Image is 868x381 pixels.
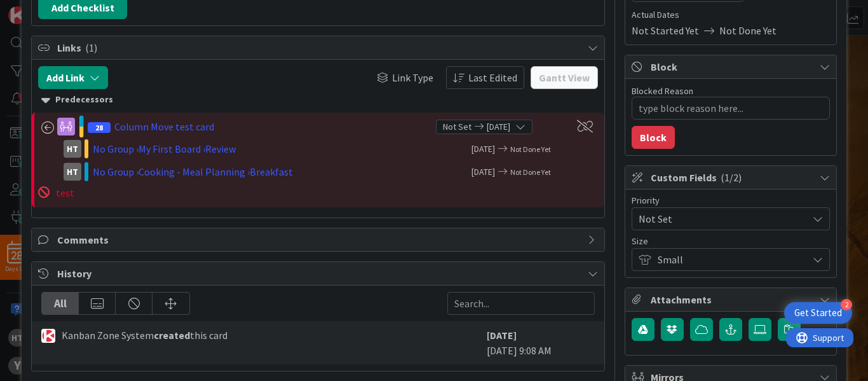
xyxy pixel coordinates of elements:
span: [DATE] [439,165,495,179]
span: Comments [57,232,581,247]
div: Predecessors [41,93,595,107]
button: Add Link [38,66,108,89]
div: Size [632,237,830,246]
span: [DATE] [487,120,510,134]
div: ht [64,163,81,181]
span: Not Done Yet [510,167,551,177]
span: Link Type [392,70,433,85]
span: Kanban Zone System this card [62,328,227,343]
span: Support [27,2,58,17]
span: Block [651,59,813,74]
div: No Group › My First Board › Review [93,141,423,156]
span: 28 [88,122,111,133]
input: Search... [447,292,595,315]
span: [DATE] [439,142,495,156]
span: ( 1/2 ) [721,171,742,184]
label: Blocked Reason [632,85,693,97]
span: Not Done Yet [510,144,551,154]
div: Priority [632,196,830,205]
span: Attachments [651,292,813,307]
span: History [57,266,581,281]
div: [DATE] 9:08 AM [487,328,595,358]
b: [DATE] [487,329,517,342]
button: Block [632,126,675,149]
button: Last Edited [446,66,524,89]
div: Column Move test card [114,119,214,134]
span: Not Set [639,210,801,228]
div: All [42,293,79,314]
span: Custom Fields [651,170,813,185]
div: ht [64,140,81,158]
div: 2 [841,299,852,310]
div: Open Get Started checklist, remaining modules: 2 [784,302,852,324]
span: Not Done Yet [719,23,776,38]
span: Links [57,40,581,55]
div: Get Started [794,307,842,319]
span: Not Set [443,120,471,134]
span: test [56,186,74,199]
span: Small [658,251,801,268]
span: ( 1 ) [85,41,97,54]
img: KS [41,329,55,343]
span: Not Started Yet [632,23,699,38]
div: No Group › Cooking - Meal Planning › Breakfast [93,164,423,179]
span: Last Edited [468,70,517,85]
span: Actual Dates [632,8,830,22]
b: created [154,329,190,342]
button: Gantt View [531,66,598,89]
